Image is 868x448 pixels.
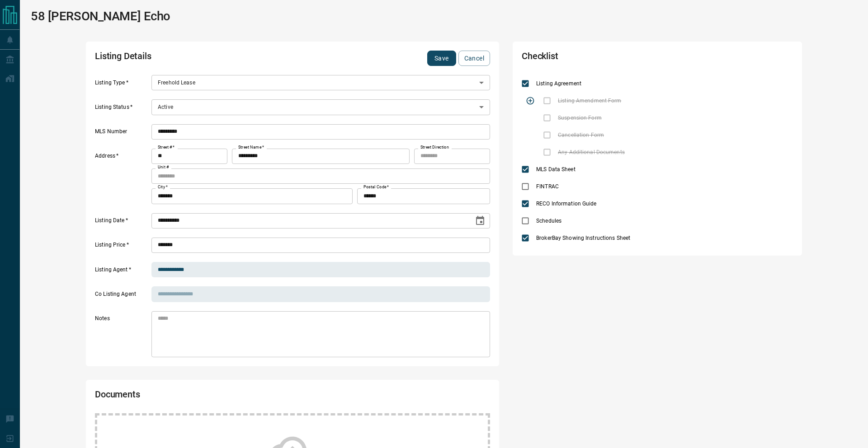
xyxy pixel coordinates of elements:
span: Toggle Applicable [522,92,539,109]
h2: Listing Details [95,51,332,66]
button: Save [427,51,456,66]
div: Freehold Lease [151,75,490,90]
h2: Documents [95,389,332,404]
label: MLS Number [95,128,149,140]
label: Street Name [238,145,264,150]
span: Suspension Form [556,114,604,122]
div: Active [151,99,490,115]
span: Cancellation Form [556,131,606,139]
button: Choose date, selected date is Aug 12, 2025 [471,212,489,230]
label: Listing Type [95,79,149,91]
span: BrokerBay Showing Instructions Sheet [534,234,632,242]
label: Street Direction [420,145,449,150]
label: Address [95,152,149,204]
label: City [158,184,168,190]
button: Cancel [458,51,490,66]
label: Listing Agent [95,266,149,278]
h2: Checklist [522,51,684,66]
label: Notes [95,315,149,357]
label: Unit # [158,164,169,170]
label: Co Listing Agent [95,290,149,302]
span: FINTRAC [534,182,561,191]
span: Listing Agreement [534,79,584,88]
label: Listing Date [95,217,149,229]
label: Street # [158,145,175,150]
span: Any Additional Documents [556,148,627,156]
span: Listing Amendment Form [556,97,623,105]
span: RECO Information Guide [534,200,599,208]
label: Listing Status [95,103,149,115]
span: MLS Data Sheet [534,165,578,173]
span: Schedules [534,217,564,225]
label: Postal Code [363,184,389,190]
label: Listing Price [95,241,149,253]
h1: 58 [PERSON_NAME] Echo [31,9,170,23]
